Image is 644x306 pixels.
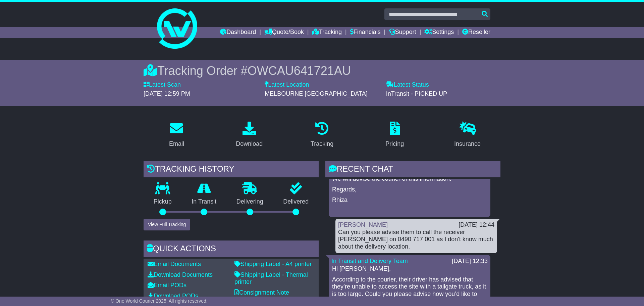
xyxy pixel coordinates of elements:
span: InTransit - PICKED UP [386,90,447,97]
span: [DATE] 12:59 PM [144,90,190,97]
p: Delivering [226,198,273,206]
div: Tracking [311,139,333,148]
p: Hi [PERSON_NAME], [332,265,487,273]
div: Tracking history [144,161,319,179]
a: Shipping Label - A4 printer [234,261,312,267]
a: [PERSON_NAME] [338,221,388,228]
a: Shipping Label - Thermal printer [234,271,308,286]
a: Support [389,27,416,38]
div: [DATE] 12:33 [452,258,488,265]
a: Insurance [450,119,485,151]
label: Latest Location [265,81,309,89]
p: Pickup [144,198,182,206]
div: Tracking Order # [144,63,500,78]
button: View Full Tracking [144,219,190,230]
p: Rhiza [332,196,487,204]
div: Download [236,139,263,148]
a: Download PODs [148,293,198,299]
a: Download Documents [148,271,213,278]
a: Pricing [381,119,408,151]
div: Email [169,139,184,148]
a: Reseller [462,27,490,38]
p: According to the courier, their driver has advised that they’re unable to access the site with a ... [332,276,487,305]
div: Can you please advise them to call the receiver [PERSON_NAME] on 0490 717 001 as I don't know muc... [338,229,494,251]
a: Email [165,119,189,151]
a: Dashboard [220,27,256,38]
p: In Transit [182,198,227,206]
label: Latest Status [386,81,429,89]
a: Financials [350,27,381,38]
span: OWCAU641721AU [248,64,351,78]
label: Latest Scan [144,81,181,89]
div: RECENT CHAT [325,161,500,179]
div: Insurance [454,139,481,148]
p: Regards, [332,186,487,193]
a: Download [231,119,267,151]
a: Tracking [306,119,338,151]
div: Pricing [385,139,404,148]
a: Consignment Note [234,289,289,296]
p: Delivered [273,198,319,206]
a: Tracking [312,27,342,38]
span: © One World Courier 2025. All rights reserved. [111,298,208,304]
div: Quick Actions [144,241,319,259]
div: [DATE] 12:44 [459,221,494,229]
a: Email PODs [148,282,186,289]
p: We will advise the courier of this information. [332,175,487,183]
a: Settings [424,27,454,38]
a: Email Documents [148,261,201,267]
a: Quote/Book [264,27,304,38]
a: In Transit and Delivery Team [331,258,408,264]
span: MELBOURNE [GEOGRAPHIC_DATA] [265,90,367,97]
